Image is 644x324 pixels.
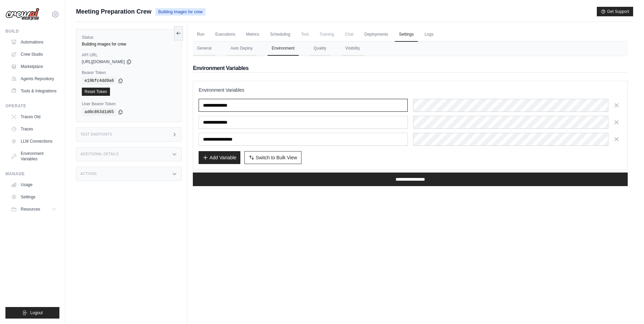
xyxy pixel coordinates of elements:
span: Training is not available until the deployment is complete [315,28,338,41]
button: Environment [268,41,298,56]
span: Chat is not available until the deployment is complete [341,28,357,41]
h3: Test Endpoints [80,132,112,137]
a: Usage [8,179,59,190]
div: Operate [5,103,59,109]
div: Manage [5,171,59,177]
h3: Environment Variables [199,87,622,93]
label: User Bearer Token [82,101,176,107]
a: Traces Old [8,111,59,122]
nav: Tabs [193,41,628,56]
a: Traces [8,124,59,134]
h2: Environment Variables [193,64,628,72]
code: ad0c863d1d65 [82,108,116,116]
button: Quality [310,41,330,56]
span: Resources [21,206,40,212]
label: API URL [82,52,176,58]
a: Logs [421,28,438,42]
span: Test [297,28,313,41]
h3: Actions [80,172,97,176]
h3: Additional Details [80,152,118,156]
button: Visibility [341,41,364,56]
a: Executions [211,28,239,42]
label: Status [82,35,176,40]
a: Metrics [242,28,263,42]
button: Switch to Bulk View [244,151,301,164]
a: Marketplace [8,61,59,72]
div: Building images for crew [82,41,176,47]
a: Automations [8,37,59,48]
a: Agents Repository [8,73,59,84]
a: Settings [395,28,418,42]
a: Crew Studio [8,49,59,60]
button: Get Support [597,7,633,16]
code: e19bfc4dd9a6 [82,77,116,85]
span: Building images for crew [155,8,205,16]
iframe: Chat Widget [610,291,644,324]
a: Environment Variables [8,148,59,164]
button: Auto Deploy [226,41,257,56]
button: General [193,41,216,56]
span: Switch to Bulk View [256,154,297,161]
button: Add Variable [199,151,240,164]
a: Settings [8,192,59,202]
span: Logout [30,310,43,316]
span: [URL][DOMAIN_NAME] [82,59,125,65]
button: Resources [8,204,59,215]
a: Deployments [360,28,392,42]
a: Reset Token [82,88,110,96]
a: Scheduling [266,28,294,42]
label: Bearer Token [82,70,176,75]
img: Logo [5,8,39,21]
span: Meeting Preparation Crew [76,7,151,16]
button: Logout [5,307,59,319]
a: Run [193,28,208,42]
div: Build [5,29,59,34]
a: LLM Connections [8,136,59,147]
a: Tools & Integrations [8,86,59,96]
